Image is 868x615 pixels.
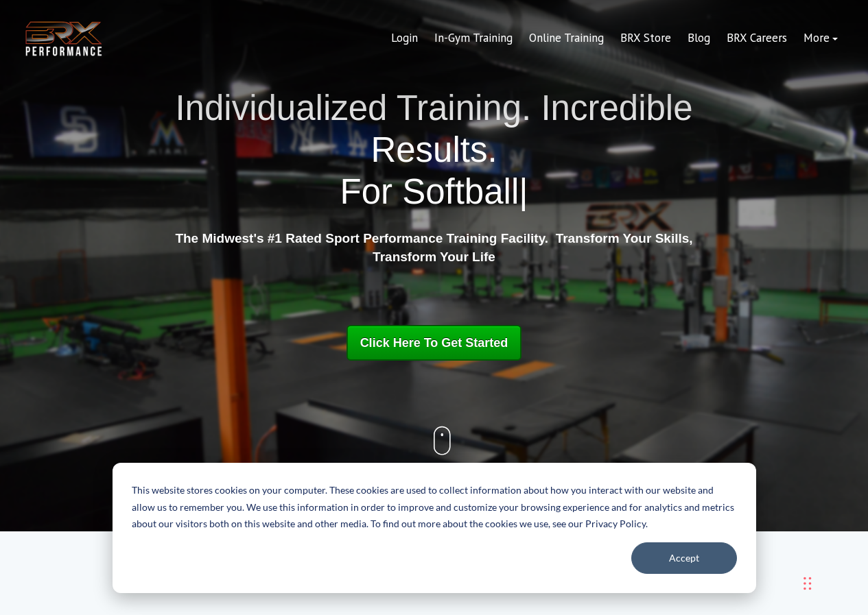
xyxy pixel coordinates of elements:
[170,87,699,213] h1: Individualized Training. Incredible Results.
[426,22,521,55] a: In-Gym Training
[132,482,737,533] p: This website stores cookies on your computer. These cookies are used to collect information about...
[718,22,795,55] a: BRX Careers
[113,463,756,593] div: Cookie banner
[175,231,692,264] strong: The Midwest's #1 Rated Sport Performance Training Facility. Transform Your Skills, Transform Your...
[612,22,679,55] a: BRX Store
[519,172,528,211] span: |
[347,325,522,361] a: Click Here To Get Started
[383,22,846,55] div: Navigation Menu
[679,22,718,55] a: Blog
[23,18,105,60] img: BRX Transparent Logo-2
[360,336,508,350] span: Click Here To Get Started
[631,542,737,574] button: Accept
[804,563,812,604] div: Drag
[383,22,426,55] a: Login
[340,172,519,211] span: For Softball
[521,22,612,55] a: Online Training
[795,22,846,55] a: More
[673,467,868,615] iframe: Chat Widget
